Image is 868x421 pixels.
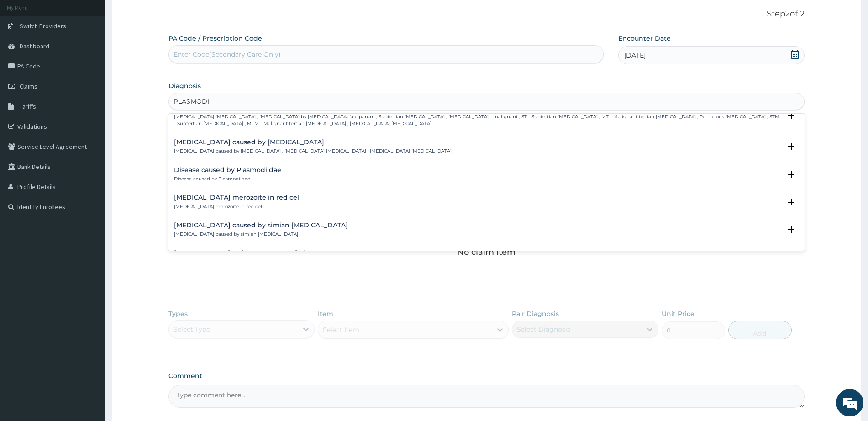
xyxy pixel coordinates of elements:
[168,372,805,380] label: Comment
[20,102,36,111] span: Tariffs
[174,167,281,174] h4: Disease caused by Plasmodiidae
[47,51,153,63] div: Chat with us now
[786,224,797,235] i: open select status
[174,50,281,59] div: Enter Code(Secondary Care Only)
[786,141,797,152] i: open select status
[174,222,348,229] h4: [MEDICAL_DATA] caused by simian [MEDICAL_DATA]
[174,250,316,257] h4: [MEDICAL_DATA] or [MEDICAL_DATA] vivax
[624,51,646,60] span: [DATE]
[53,115,126,207] span: We're online!
[168,34,262,43] label: PA Code / Prescription Code
[174,231,348,237] p: [MEDICAL_DATA] caused by simian [MEDICAL_DATA]
[168,9,805,19] p: Step 2 of 2
[618,34,671,43] label: Encounter Date
[174,148,452,154] p: [MEDICAL_DATA] caused by [MEDICAL_DATA] , [MEDICAL_DATA] [MEDICAL_DATA] , [MEDICAL_DATA] [MEDICAL...
[174,194,301,201] h4: [MEDICAL_DATA] merozoite in red cell
[17,46,37,68] img: d_794563401_company_1708531726252_794563401
[174,114,781,127] p: [MEDICAL_DATA] [MEDICAL_DATA] , [MEDICAL_DATA] by [MEDICAL_DATA] falciparum , Subtertian [MEDICAL...
[457,247,516,257] p: No claim item
[174,204,301,210] p: [MEDICAL_DATA] merozoite in red cell
[174,176,281,182] p: Disease caused by Plasmodiidae
[20,22,66,30] span: Switch Providers
[150,5,172,26] div: Minimize live chat window
[174,139,452,146] h4: [MEDICAL_DATA] caused by [MEDICAL_DATA]
[786,197,797,208] i: open select status
[786,169,797,180] i: open select status
[168,81,201,90] label: Diagnosis
[20,42,49,50] span: Dashboard
[5,249,174,281] textarea: Type your message and hit 'Enter'
[20,82,37,90] span: Claims
[786,110,797,121] i: open select status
